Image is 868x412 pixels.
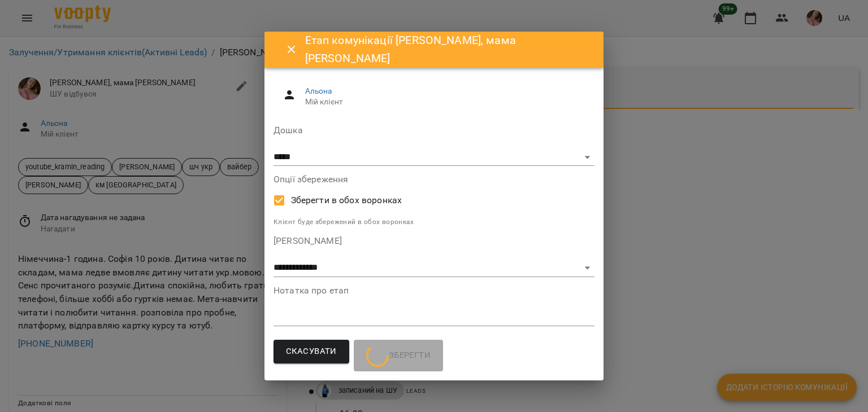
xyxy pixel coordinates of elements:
label: [PERSON_NAME] [274,236,594,246]
button: Close [278,36,305,63]
span: Мій клієнт [305,97,585,108]
span: Зберегти в обох воронках [291,194,402,207]
span: Скасувати [286,344,337,359]
label: Дошка [274,126,594,135]
label: Опції збереження [274,175,594,184]
p: Клієнт буде збережений в обох воронках [274,217,594,228]
label: Нотатка про етап [274,286,594,295]
a: Альона [305,86,332,95]
button: Скасувати [274,340,349,363]
h6: Етап комунікації [PERSON_NAME], мама [PERSON_NAME] [305,32,590,67]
